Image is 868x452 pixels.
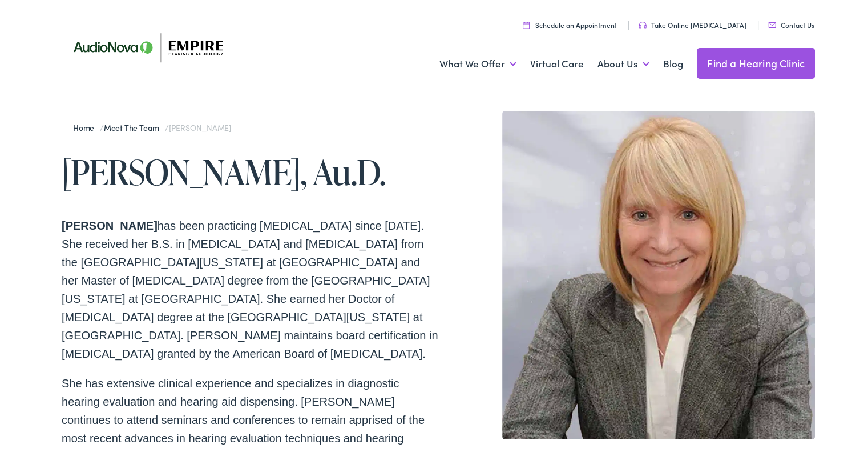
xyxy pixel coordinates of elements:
a: About Us [597,41,649,83]
h1: [PERSON_NAME], Au.D. [62,151,438,189]
a: Contact Us [768,18,814,27]
a: Find a Hearing Clinic [697,46,815,77]
a: Virtual Care [530,41,584,83]
span: [PERSON_NAME] [169,119,231,131]
a: Take Online [MEDICAL_DATA] [639,18,746,27]
a: Blog [663,41,683,83]
img: utility icon [639,19,647,26]
strong: [PERSON_NAME] [62,217,158,230]
span: / / [73,119,231,131]
a: Home [73,119,100,131]
a: Meet the Team [104,119,165,131]
img: utility icon [523,19,530,26]
a: What We Offer [439,41,516,83]
a: Schedule an Appointment [523,18,617,27]
p: has been practicing [MEDICAL_DATA] since [DATE]. She received her B.S. in [MEDICAL_DATA] and [MED... [62,214,438,361]
img: utility icon [768,20,776,26]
